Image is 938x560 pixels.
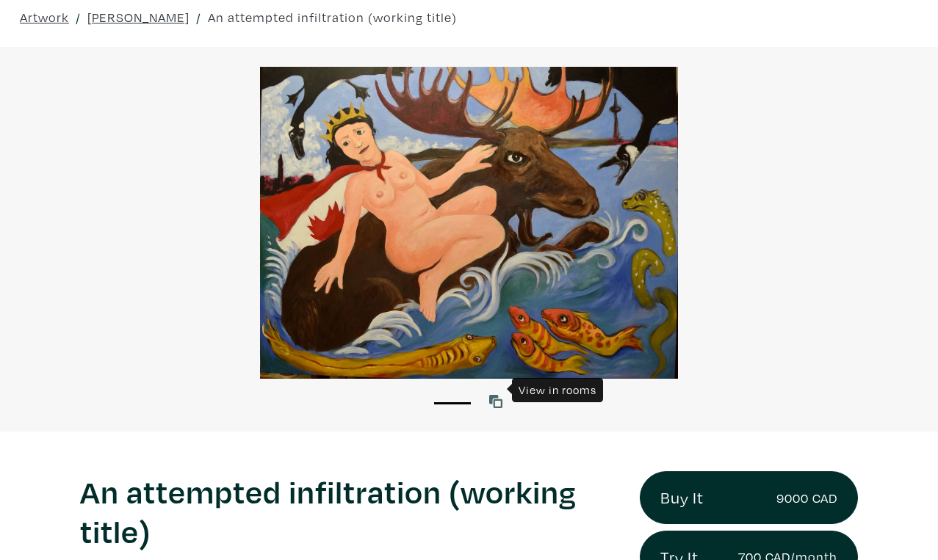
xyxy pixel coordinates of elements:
div: View in rooms [512,378,603,402]
span: / [196,7,201,27]
h1: An attempted infiltration (working title) [80,471,618,550]
a: Buy It9000 CAD [640,471,858,524]
a: Artwork [20,7,69,27]
button: 1 of 1 [434,402,471,404]
a: An attempted infiltration (working title) [208,7,457,27]
span: / [76,7,81,27]
small: 9000 CAD [776,488,837,508]
a: [PERSON_NAME] [87,7,190,27]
